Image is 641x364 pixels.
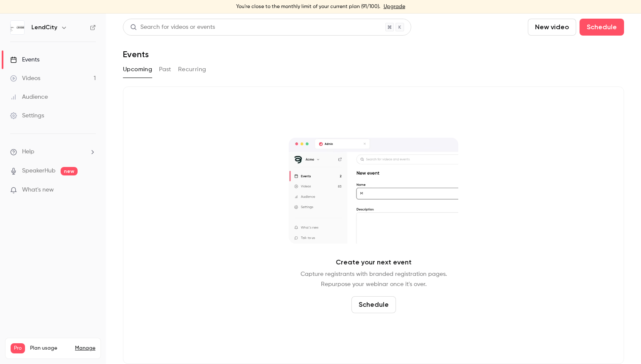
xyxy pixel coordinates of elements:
h1: Events [123,49,149,59]
div: Settings [10,111,44,120]
a: Upgrade [384,3,405,10]
button: New video [528,19,576,36]
button: Upcoming [123,63,152,76]
button: Schedule [580,19,624,36]
div: Audience [10,93,48,101]
span: Help [22,147,34,156]
a: Manage [75,345,95,352]
button: Past [159,63,171,76]
span: new [61,167,78,175]
h6: LendCity [31,23,57,32]
p: Capture registrants with branded registration pages. Repurpose your webinar once it's over. [301,269,447,289]
span: Pro [11,343,25,353]
div: Search for videos or events [130,23,215,32]
a: SpeakerHub [22,167,56,175]
img: LendCity [11,21,24,34]
div: Events [10,56,39,64]
span: What's new [22,186,54,195]
div: Videos [10,74,40,83]
button: Schedule [351,296,396,313]
button: Recurring [178,63,206,76]
span: Plan usage [30,345,70,352]
p: Create your next event [336,257,412,267]
li: help-dropdown-opener [10,147,96,156]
